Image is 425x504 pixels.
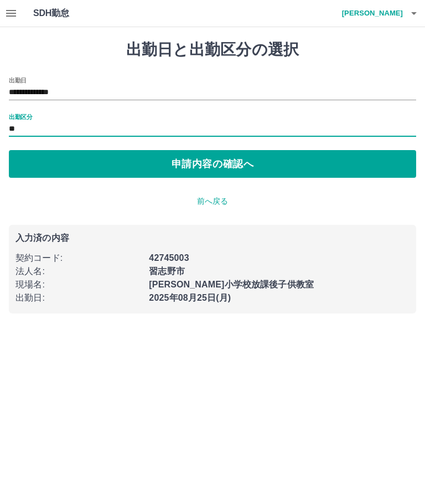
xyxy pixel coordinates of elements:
[149,266,185,276] b: 習志野市
[15,234,410,243] p: 入力済の内容
[9,196,416,207] p: 前へ戻る
[149,293,231,302] b: 2025年08月25日(月)
[149,280,314,289] b: [PERSON_NAME]小学校放課後子供教室
[9,40,416,59] h1: 出勤日と出勤区分の選択
[15,278,142,291] p: 現場名 :
[149,253,189,263] b: 42745003
[15,291,142,305] p: 出勤日 :
[9,76,27,84] label: 出勤日
[9,150,416,178] button: 申請内容の確認へ
[9,112,32,121] label: 出勤区分
[15,251,142,265] p: 契約コード :
[15,265,142,278] p: 法人名 :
